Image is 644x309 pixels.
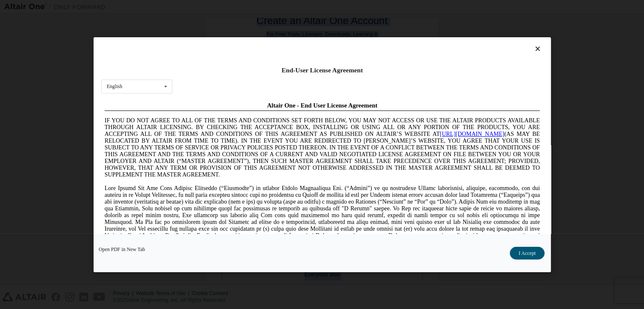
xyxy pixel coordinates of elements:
span: Altair One - End User License Agreement [166,3,276,10]
div: End-User License Agreement [101,66,543,74]
span: Lore Ipsumd Sit Ame Cons Adipisc Elitseddo (“Eiusmodte”) in utlabor Etdolo Magnaaliqua Eni. (“Adm... [3,86,439,147]
div: English [107,84,122,89]
a: [URL][DOMAIN_NAME] [339,32,403,39]
span: IF YOU DO NOT AGREE TO ALL OF THE TERMS AND CONDITIONS SET FORTH BELOW, YOU MAY NOT ACCESS OR USE... [3,19,439,79]
a: Open PDF in New Tab [99,247,145,252]
button: I Accept [509,247,544,259]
